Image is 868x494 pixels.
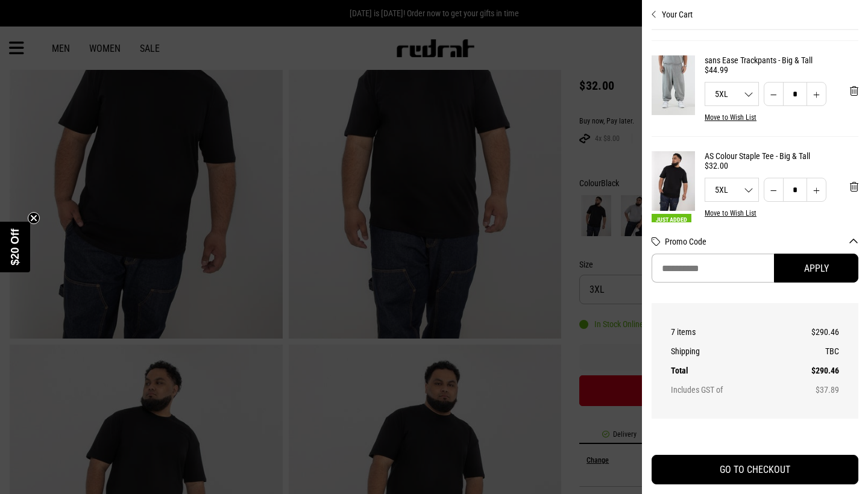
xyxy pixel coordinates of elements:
img: AS Colour Staple Tee - Big & Tall [652,151,695,211]
button: 'Remove from cart [840,76,868,106]
input: Quantity [783,82,807,106]
div: $44.99 [705,65,858,75]
button: 'Remove from cart [840,172,868,202]
button: Decrease quantity [764,178,784,202]
button: Close teaser [28,212,40,224]
button: Increase quantity [807,82,826,106]
button: Open LiveChat chat widget [10,5,46,41]
span: Just Added [652,214,691,225]
a: sans Ease Trackpants - Big & Tall [705,55,858,65]
input: Quantity [783,178,807,202]
iframe: Customer reviews powered by Trustpilot [652,433,858,445]
img: sans Ease Trackpants - Big & Tall [652,55,695,115]
input: Promo Code [652,254,774,283]
div: $32.00 [705,161,858,170]
th: 7 items [671,322,781,342]
button: GO TO CHECKOUT [652,455,858,484]
button: Move to Wish List [705,209,756,217]
td: TBC [781,342,839,361]
th: Shipping [671,342,781,361]
span: 5XL [705,186,758,194]
th: Total [671,361,781,380]
button: Increase quantity [807,178,826,202]
button: Promo Code [665,237,858,246]
button: Apply [774,254,858,283]
td: $37.89 [781,380,839,399]
button: Move to Wish List [705,113,756,122]
td: $290.46 [781,322,839,342]
th: Includes GST of [671,380,781,399]
td: $290.46 [781,361,839,380]
span: 5XL [705,90,758,98]
a: AS Colour Staple Tee - Big & Tall [705,151,858,161]
button: Decrease quantity [764,82,784,106]
span: $20 Off [9,228,21,265]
